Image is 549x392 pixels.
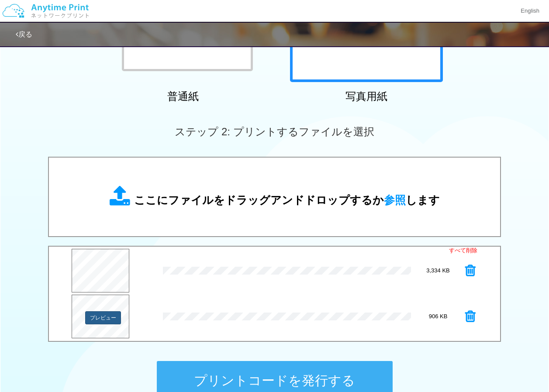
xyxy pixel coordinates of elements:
div: 3,334 KB [411,267,465,275]
a: すべて削除 [449,247,477,255]
span: 参照 [384,194,406,206]
button: プレビュー [85,311,121,324]
div: 906 KB [411,313,465,321]
h2: 写真用紙 [290,91,443,102]
a: 戻る [16,31,32,38]
h2: 普通紙 [107,91,259,102]
span: ステップ 2: プリントするファイルを選択 [175,126,374,138]
span: ここにファイルをドラッグアンドドロップするか します [134,194,440,206]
